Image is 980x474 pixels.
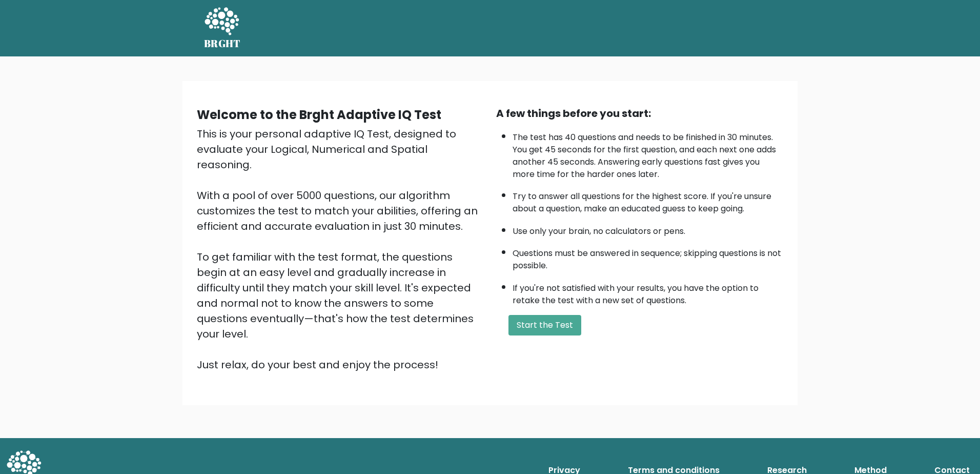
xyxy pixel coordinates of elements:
[197,106,441,123] b: Welcome to the Brght Adaptive IQ Test
[204,4,241,52] a: BRGHT
[513,185,783,215] li: Try to answer all questions for the highest score. If you're unsure about a question, make an edu...
[204,37,241,50] h5: BRGHT
[513,277,783,307] li: If you're not satisfied with your results, you have the option to retake the test with a new set ...
[513,242,783,272] li: Questions must be answered in sequence; skipping questions is not possible.
[508,315,581,335] button: Start the Test
[513,220,783,238] li: Use only your brain, no calculators or pens.
[513,126,783,181] li: The test has 40 questions and needs to be finished in 30 minutes. You get 45 seconds for the firs...
[496,106,783,121] div: A few things before you start:
[197,126,484,372] div: This is your personal adaptive IQ Test, designed to evaluate your Logical, Numerical and Spatial ...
